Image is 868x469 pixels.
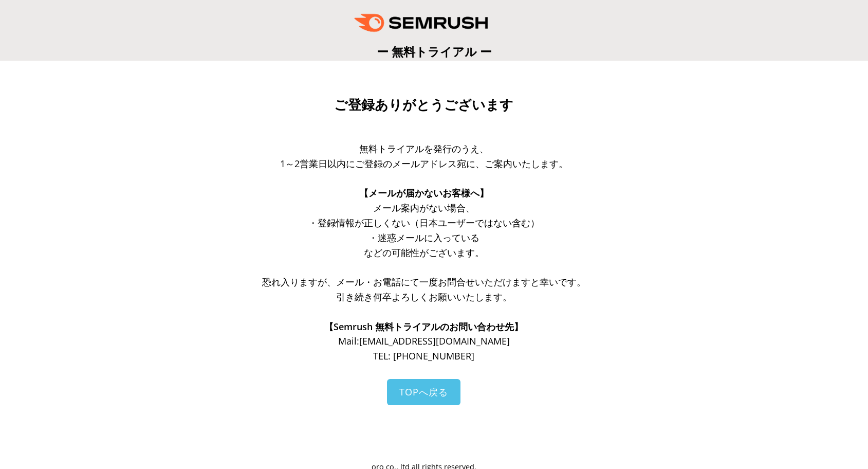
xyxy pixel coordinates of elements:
a: TOPへ戻る [387,379,460,405]
span: 引き続き何卒よろしくお願いいたします。 [336,291,512,303]
span: 【Semrush 無料トライアルのお問い合わせ先】 [324,320,523,333]
span: 恐れ入りますが、メール・お電話にて一度お問合せいただけますと幸いです。 [262,276,586,288]
span: メール案内がない場合、 [373,202,475,214]
span: ・迷惑メールに入っている [368,231,479,244]
span: ・登録情報が正しくない（日本ユーザーではない含む） [308,217,540,229]
span: 1～2営業日以内にご登録のメールアドレス宛に、ご案内いたします。 [280,157,568,170]
span: 無料トライアルを発行のうえ、 [359,142,489,155]
span: ご登録ありがとうございます [334,97,513,113]
span: TOPへ戻る [399,386,448,398]
span: 【メールが届かないお客様へ】 [359,187,489,199]
span: ー 無料トライアル ー [377,43,492,60]
span: などの可能性がございます。 [364,246,484,259]
span: Mail: [EMAIL_ADDRESS][DOMAIN_NAME] [338,335,510,347]
span: TEL: [PHONE_NUMBER] [373,350,474,362]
